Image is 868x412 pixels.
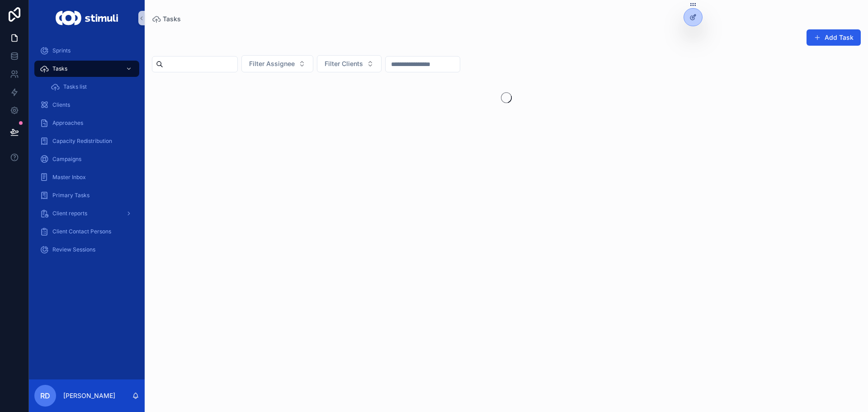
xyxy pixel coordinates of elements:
a: Capacity Redistribution [34,133,139,149]
span: Tasks list [63,83,87,90]
a: Tasks [152,14,181,24]
button: Add Task [807,29,861,46]
span: Master Inbox [52,174,86,181]
span: Tasks [52,65,67,72]
span: Clients [52,101,70,109]
span: Capacity Redistribution [52,137,112,145]
a: Campaigns [34,151,139,167]
span: Filter Clients [325,59,363,68]
a: Client Contact Persons [34,223,139,240]
p: [PERSON_NAME] [63,391,115,400]
span: Primary Tasks [52,192,90,199]
a: Tasks list [45,79,139,95]
span: Filter Assignee [249,59,295,68]
a: Clients [34,97,139,113]
a: Master Inbox [34,169,139,185]
span: Client Contact Persons [52,228,111,235]
span: Campaigns [52,156,81,163]
span: Client reports [52,210,87,217]
a: Tasks [34,61,139,77]
a: Review Sessions [34,242,139,258]
span: Review Sessions [52,246,95,253]
a: Primary Tasks [34,187,139,204]
img: App logo [56,11,118,25]
button: Select Button [241,55,313,72]
button: Select Button [317,55,382,72]
a: Sprints [34,43,139,59]
span: Tasks [163,14,181,24]
div: scrollable content [29,36,145,270]
a: Approaches [34,115,139,131]
span: Approaches [52,119,83,127]
span: Sprints [52,47,71,54]
span: RD [40,390,50,401]
a: Client reports [34,205,139,222]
